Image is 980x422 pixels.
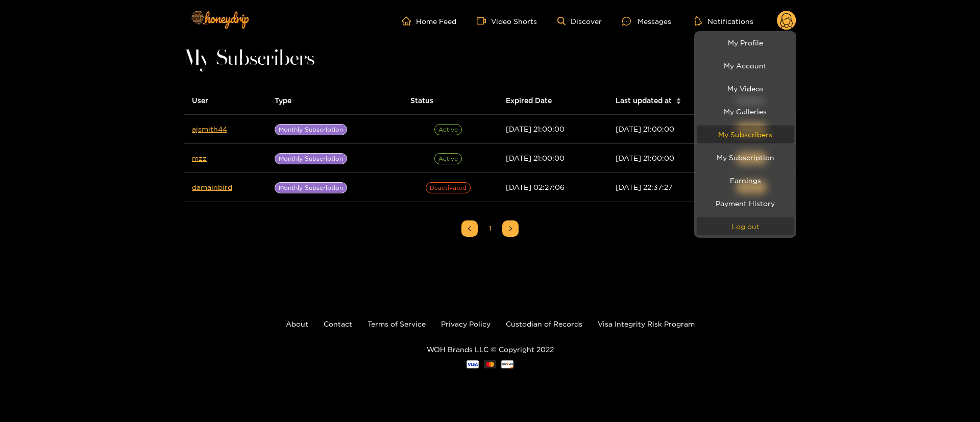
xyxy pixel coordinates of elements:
[697,80,794,97] a: My Videos
[697,171,794,189] a: Earnings
[697,194,794,212] a: Payment History
[697,34,794,52] a: My Profile
[697,217,794,235] button: Log out
[697,103,794,120] a: My Galleries
[697,126,794,143] a: My Subscribers
[697,148,794,166] a: My Subscription
[697,57,794,75] a: My Account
